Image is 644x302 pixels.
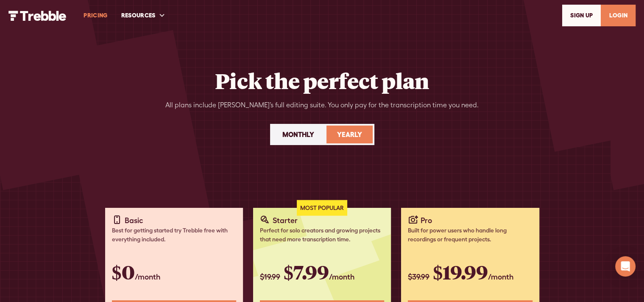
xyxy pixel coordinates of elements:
[125,215,143,226] div: Basic
[215,68,429,93] h2: Pick the perfect plan
[562,5,601,26] a: SIGn UP
[112,259,135,285] span: $0
[408,272,429,281] span: $39.99
[488,272,513,281] span: /month
[421,215,432,226] div: Pro
[8,11,67,21] img: Trebble Logo - AI Podcast Editor
[282,129,314,140] div: Monthly
[165,100,479,110] div: All plans include [PERSON_NAME]’s full editing suite. You only pay for the transcription time you...
[77,1,114,30] a: PRICING
[260,226,384,244] div: Perfect for solo creators and growing projects that need more transcription time.
[112,226,236,244] div: Best for getting started try Trebble free with everything included.
[433,259,488,285] span: $19.99
[326,126,373,143] a: Yearly
[8,10,67,20] a: home
[615,256,636,277] div: Open Intercom Messenger
[260,272,280,281] span: $19.99
[114,1,173,30] div: RESOURCES
[408,226,532,244] div: Built for power users who handle long recordings or frequent projects.
[272,126,325,143] a: Monthly
[284,259,329,285] span: $7.99
[329,272,354,281] span: /month
[601,5,636,26] a: LOGIN
[297,200,347,216] div: Most Popular
[135,272,160,281] span: /month
[121,11,156,20] div: RESOURCES
[337,129,362,140] div: Yearly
